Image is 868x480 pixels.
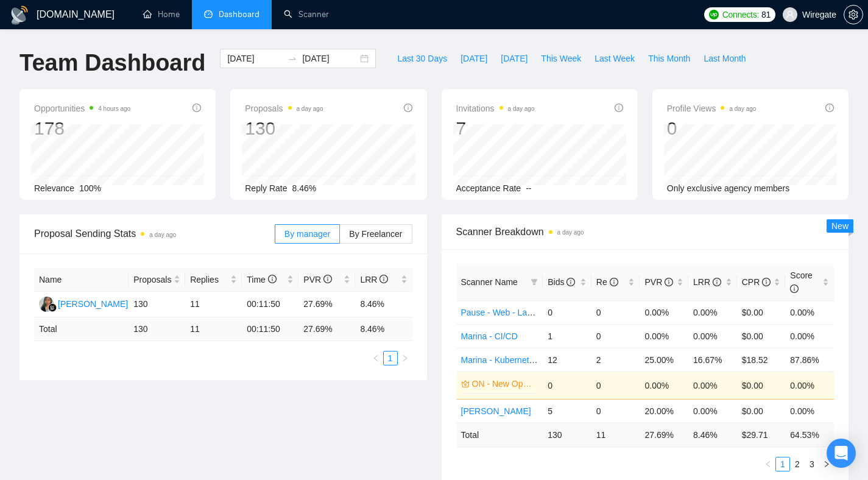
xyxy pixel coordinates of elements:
span: info-circle [610,278,618,286]
span: Relevance [34,183,74,193]
td: 0.00% [785,324,834,348]
li: 1 [775,457,790,471]
td: 8.46% [355,292,412,317]
td: 0 [591,324,640,348]
li: Previous Page [761,457,775,471]
a: Marina - Kubernetes [461,355,538,365]
td: $18.52 [737,348,786,372]
td: 1 [543,324,591,348]
span: Proposals [245,101,323,116]
div: Open Intercom Messenger [827,439,856,468]
td: 20.00% [640,399,688,423]
span: Bids [548,277,575,287]
time: a day ago [557,229,584,236]
td: 11 [591,423,640,446]
td: 0 [591,399,640,423]
time: a day ago [729,105,756,112]
span: info-circle [665,278,673,286]
td: 64.53 % [785,423,834,446]
td: 5 [543,399,591,423]
time: 4 hours ago [98,105,130,112]
button: left [369,351,383,365]
th: Replies [185,268,242,292]
span: LRR [693,277,721,287]
td: 0 [543,372,591,399]
a: GA[PERSON_NAME] [39,298,128,308]
span: Dashboard [219,9,259,19]
td: 0.00% [688,399,737,423]
span: info-circle [404,104,412,112]
td: 0.00% [640,372,688,399]
td: 25.00% [640,348,688,372]
a: 1 [776,457,789,471]
span: Opportunities [34,101,130,116]
span: crown [461,379,470,388]
span: Acceptance Rate [456,183,521,193]
td: $ 29.71 [737,423,786,446]
a: 2 [791,457,804,471]
span: right [401,355,409,362]
button: Last Month [697,49,752,68]
input: Start date [227,52,283,65]
a: 3 [805,457,819,471]
li: Next Page [398,351,412,365]
td: 0.00% [688,324,737,348]
td: 0 [591,372,640,399]
span: info-circle [268,275,277,283]
td: Total [456,423,543,446]
td: 0.00% [785,399,834,423]
td: 130 [129,292,185,317]
time: a day ago [508,105,535,112]
span: Time [247,275,276,284]
a: Marina - CI/CD [461,331,518,341]
span: New [831,221,849,231]
span: By manager [284,229,330,239]
td: 16.67% [688,348,737,372]
td: 87.86% [785,348,834,372]
td: 27.69 % [298,317,355,341]
span: left [372,355,379,362]
span: Last Month [704,52,746,65]
td: 12 [543,348,591,372]
a: ON - New Opportunities [472,377,536,390]
span: Scanner Breakdown [456,224,834,239]
img: gigradar-bm.png [48,303,57,312]
a: [PERSON_NAME] [461,406,531,416]
time: a day ago [149,231,176,238]
span: user [786,10,794,19]
a: searchScanner [284,9,329,19]
td: 8.46 % [355,317,412,341]
span: This Month [648,52,690,65]
button: Last Week [588,49,641,68]
td: 00:11:50 [242,317,298,341]
span: info-circle [713,278,721,286]
td: 0.00% [640,300,688,324]
td: 130 [543,423,591,446]
img: GA [39,297,54,312]
td: 0.00% [785,372,834,399]
span: info-circle [379,275,388,283]
span: Proposal Sending Stats [34,226,275,241]
li: Previous Page [369,351,383,365]
span: Last Week [595,52,635,65]
span: setting [844,10,863,19]
td: 0.00% [785,300,834,324]
img: upwork-logo.png [709,10,719,19]
h1: Team Dashboard [19,49,205,77]
a: setting [844,10,863,19]
span: info-circle [566,278,575,286]
td: 8.46 % [688,423,737,446]
span: 100% [79,183,101,193]
time: a day ago [297,105,323,112]
td: 27.69% [298,292,355,317]
div: 178 [34,117,130,140]
td: $0.00 [737,300,786,324]
span: info-circle [825,104,834,112]
span: right [823,461,830,468]
span: Invitations [456,101,535,116]
li: 3 [805,457,819,471]
span: Replies [190,273,228,286]
a: 1 [384,351,397,365]
td: $0.00 [737,372,786,399]
span: left [764,461,772,468]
